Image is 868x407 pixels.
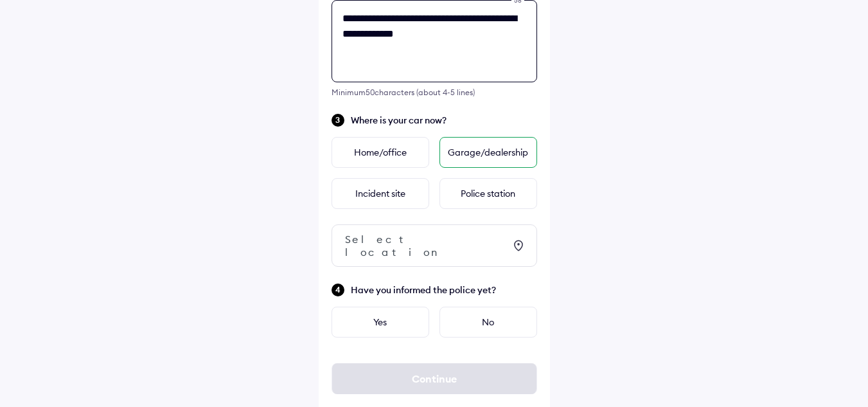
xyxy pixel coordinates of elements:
div: Minimum 50 characters (about 4-5 lines) [332,87,537,97]
span: Where is your car now? [351,114,537,127]
div: Incident site [332,178,429,209]
div: Home/office [332,137,429,168]
div: No [439,307,537,338]
div: Select location [345,233,504,258]
div: Garage/dealership [439,137,537,168]
span: Have you informed the police yet? [351,284,537,296]
div: Yes [332,307,429,338]
div: Police station [439,178,537,209]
